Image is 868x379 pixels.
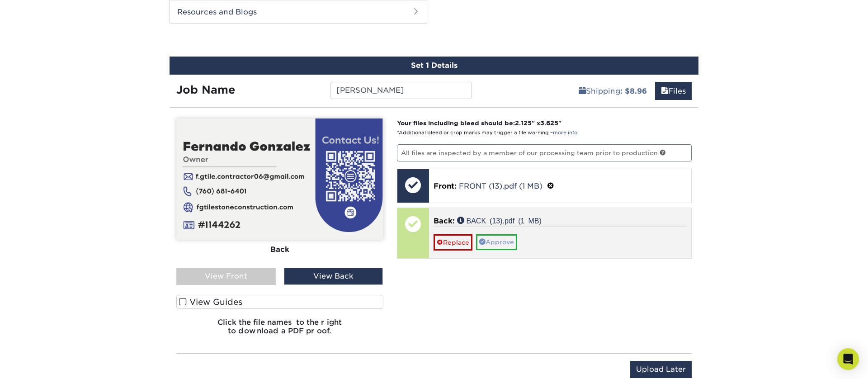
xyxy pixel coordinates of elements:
[330,82,471,99] input: Enter a job name
[170,57,698,75] div: Set 1 Details
[397,144,692,161] p: All files are inspected by a member of our processing team prior to production.
[515,119,532,127] span: 2.125
[434,182,457,190] span: Front:
[553,130,577,136] a: more info
[176,268,276,285] div: View Front
[176,83,235,96] strong: Job Name
[630,361,692,378] input: Upload Later
[476,234,517,250] a: Approve
[284,268,383,285] div: View Back
[579,87,586,95] span: shipping
[655,82,692,100] a: Files
[540,119,558,127] span: 3.625
[457,217,542,224] a: BACK (13).pdf (1 MB)
[176,240,383,260] div: Back
[837,348,859,370] div: Open Intercom Messenger
[176,318,383,342] h6: Click the file names to the right to download a PDF proof.
[176,295,383,309] label: View Guides
[434,217,455,225] span: Back:
[661,87,668,95] span: files
[397,130,577,136] small: *Additional bleed or crop marks may trigger a file warning –
[459,182,542,190] a: FRONT (13).pdf (1 MB)
[397,119,561,127] strong: Your files including bleed should be: " x "
[620,87,647,95] b: : $8.96
[573,82,653,100] a: Shipping: $8.96
[434,234,472,250] a: Replace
